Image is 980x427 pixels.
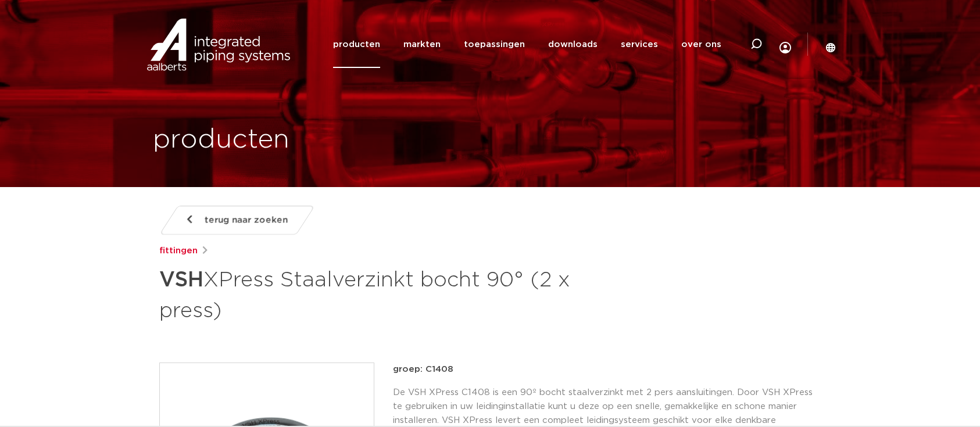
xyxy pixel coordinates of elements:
[159,206,315,235] a: terug naar zoeken
[159,244,198,258] a: fittingen
[464,21,525,68] a: toepassingen
[333,21,721,68] nav: Menu
[548,21,598,68] a: downloads
[403,21,441,68] a: markten
[393,363,821,376] p: groep: C1408
[205,211,288,229] span: terug naar zoeken
[681,21,721,68] a: over ons
[153,121,289,159] h1: producten
[159,270,203,290] strong: VSH
[333,21,380,68] a: producten
[621,21,658,68] a: services
[159,263,596,325] h1: XPress Staalverzinkt bocht 90° (2 x press)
